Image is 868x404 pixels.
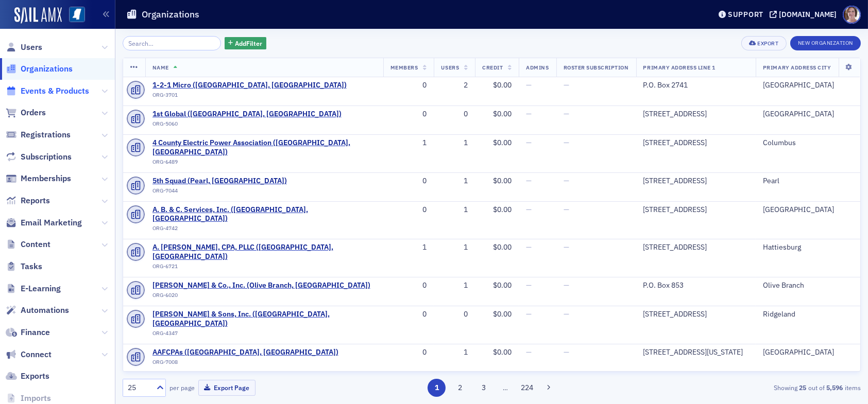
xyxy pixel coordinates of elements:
[6,393,51,404] a: Imports
[493,347,512,357] span: $0.00
[21,195,50,206] span: Reports
[763,348,853,357] div: [GEOGRAPHIC_DATA]
[152,177,287,186] span: 5th Squad (Pearl, MS)
[152,292,370,302] div: ORG-6020
[6,42,42,53] a: Users
[493,80,512,90] span: $0.00
[779,10,837,19] div: [DOMAIN_NAME]
[526,138,532,147] span: —
[152,348,338,357] span: AAFCPAs (Westborough, MA)
[643,281,748,290] div: P.O. Box 853
[390,243,427,252] div: 1
[622,383,861,392] div: Showing out of items
[6,195,50,206] a: Reports
[390,205,427,215] div: 0
[441,348,468,357] div: 1
[643,310,748,319] div: [STREET_ADDRESS]
[152,138,376,156] span: 4 County Electric Power Association (Columbus, MS)
[564,138,569,147] span: —
[763,64,831,71] span: Primary Address City
[152,243,376,261] span: A. Corrie Hall, CPA, PLLC (Hattiesburg, MS)
[152,281,370,290] span: A.B. McIlwain & Co., Inc. (Olive Branch, MS)
[235,39,262,48] span: Add Filter
[564,280,569,290] span: —
[225,37,267,50] button: AddFilter
[69,7,85,23] img: SailAMX
[142,8,199,21] h1: Organizations
[451,379,469,397] button: 2
[564,80,569,90] span: —
[564,109,569,118] span: —
[763,110,853,119] div: [GEOGRAPHIC_DATA]
[763,138,853,148] div: Columbus
[152,348,338,357] a: AAFCPAs ([GEOGRAPHIC_DATA], [GEOGRAPHIC_DATA])
[6,283,61,294] a: E-Learning
[6,239,50,250] a: Content
[6,63,73,75] a: Organizations
[763,281,853,290] div: Olive Branch
[474,379,492,397] button: 3
[526,347,532,357] span: —
[564,309,569,319] span: —
[21,129,71,140] span: Registrations
[152,110,342,119] a: 1st Global ([GEOGRAPHIC_DATA], [GEOGRAPHIC_DATA])
[441,243,468,252] div: 1
[152,110,342,119] span: 1st Global (Dallas, TX)
[152,310,376,328] a: [PERSON_NAME] & Sons, Inc. ([GEOGRAPHIC_DATA], [GEOGRAPHIC_DATA])
[825,383,845,392] strong: 5,596
[643,138,748,148] div: [STREET_ADDRESS]
[152,359,338,369] div: ORG-7008
[526,242,532,252] span: —
[21,217,82,229] span: Email Marketing
[763,205,853,215] div: [GEOGRAPHIC_DATA]
[763,243,853,252] div: Hattiesburg
[757,41,778,46] div: Export
[152,81,347,90] a: 1-2-1 Micro ([GEOGRAPHIC_DATA], [GEOGRAPHIC_DATA])
[493,242,512,252] span: $0.00
[21,63,73,75] span: Organizations
[21,85,89,97] span: Events & Products
[21,349,52,360] span: Connect
[728,10,763,19] div: Support
[526,176,532,185] span: —
[843,6,861,24] span: Profile
[790,36,861,50] button: New Organization
[441,177,468,186] div: 1
[6,151,72,163] a: Subscriptions
[441,81,468,90] div: 2
[390,177,427,186] div: 0
[390,281,427,290] div: 0
[564,176,569,185] span: —
[6,85,89,97] a: Events & Products
[643,64,716,71] span: Primary Address Line 1
[6,327,50,338] a: Finance
[428,379,446,397] button: 1
[643,205,748,215] div: [STREET_ADDRESS]
[6,217,82,229] a: Email Marketing
[441,110,468,119] div: 0
[643,348,748,357] div: [STREET_ADDRESS][US_STATE]
[14,7,62,24] img: SailAMX
[198,380,256,396] button: Export Page
[493,109,512,118] span: $0.00
[526,205,532,214] span: —
[390,64,418,71] span: Members
[770,11,840,18] button: [DOMAIN_NAME]
[482,64,503,71] span: Credit
[564,205,569,214] span: —
[152,187,287,198] div: ORG-7044
[21,327,50,338] span: Finance
[128,382,150,393] div: 25
[493,138,512,147] span: $0.00
[152,243,376,261] a: A. [PERSON_NAME], CPA, PLLC ([GEOGRAPHIC_DATA], [GEOGRAPHIC_DATA])
[441,64,459,71] span: Users
[526,80,532,90] span: —
[152,205,376,223] a: A. B. & C. Services, Inc. ([GEOGRAPHIC_DATA], [GEOGRAPHIC_DATA])
[643,177,748,186] div: [STREET_ADDRESS]
[152,310,376,328] span: A.G. Edwards & Sons, Inc. (Ridgeland, MS)
[152,177,287,186] a: 5th Squad (Pearl, [GEOGRAPHIC_DATA])
[390,310,427,319] div: 0
[152,159,376,169] div: ORG-6489
[790,38,861,47] a: New Organization
[152,120,342,131] div: ORG-5060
